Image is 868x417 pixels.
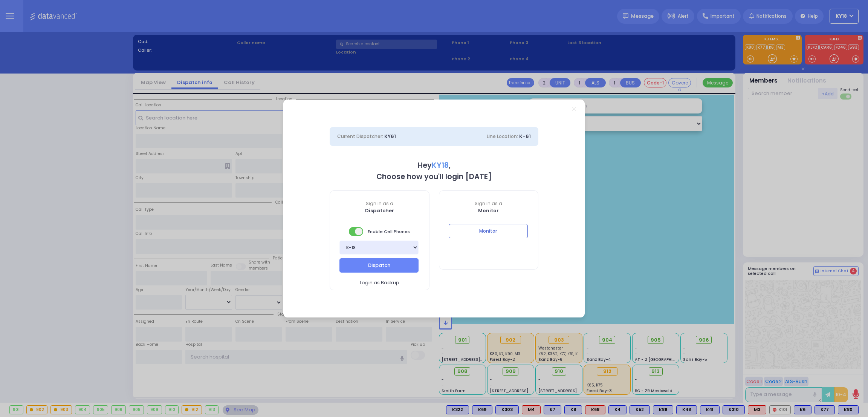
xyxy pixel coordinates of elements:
span: Sign in as a [439,200,538,207]
b: Choose how you'll login [DATE] [376,172,492,182]
span: KY61 [384,133,396,140]
span: KY18 [432,160,449,170]
button: Dispatch [339,258,419,273]
span: Sign in as a [330,200,429,207]
span: Current Dispatcher: [337,133,383,140]
b: Monitor [478,207,499,214]
button: Monitor [449,224,528,238]
span: Login as Backup [360,279,399,287]
span: Enable Cell Phones [349,226,410,237]
span: Line Location: [487,133,518,140]
a: Close [572,107,576,111]
span: K-61 [519,133,531,140]
b: Dispatcher [365,207,394,214]
b: Hey , [418,160,451,170]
